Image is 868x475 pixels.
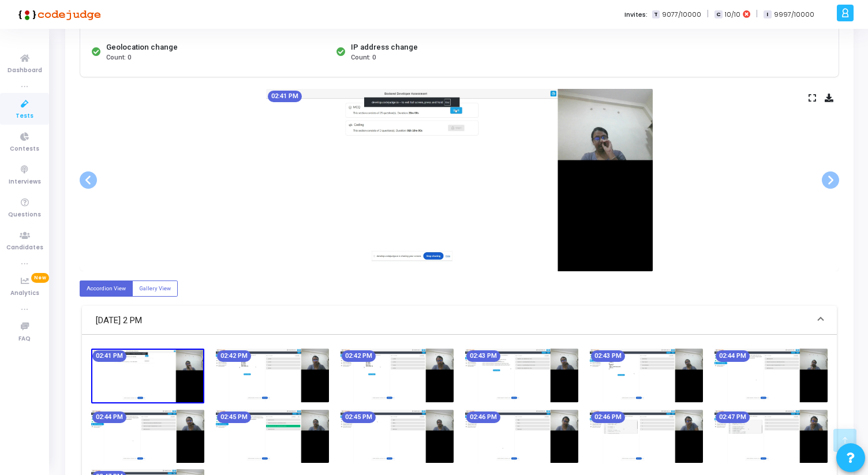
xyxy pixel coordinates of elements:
[341,349,454,402] img: screenshot-1757754770680.jpeg
[9,177,41,187] span: Interviews
[217,350,251,362] mat-chip: 02:42 PM
[216,349,329,402] img: screenshot-1757754740420.jpeg
[96,314,809,327] mat-panel-title: [DATE] 2 PM
[266,89,653,271] img: screenshot-1757754711186.jpeg
[725,10,740,20] span: 10/10
[591,350,625,362] mat-chip: 02:43 PM
[466,412,500,423] mat-chip: 02:46 PM
[132,280,178,296] label: Gallery View
[31,273,49,283] span: New
[764,10,771,19] span: I
[465,349,578,402] img: screenshot-1757754800402.jpeg
[268,91,302,102] mat-chip: 02:41 PM
[10,289,39,298] span: Analytics
[351,53,376,63] span: Count: 0
[10,144,39,154] span: Contests
[18,334,31,344] span: FAQ
[82,306,837,335] mat-expansion-panel-header: [DATE] 2 PM
[465,410,578,463] img: screenshot-1757754980408.jpeg
[6,243,43,253] span: Candidates
[342,412,376,423] mat-chip: 02:45 PM
[14,3,101,26] img: logo
[707,8,709,20] span: |
[756,8,758,20] span: |
[80,280,133,296] label: Accordion View
[774,10,814,20] span: 9997/10000
[8,66,42,76] span: Dashboard
[351,42,418,53] div: IP address change
[92,412,126,423] mat-chip: 02:44 PM
[714,410,828,463] img: screenshot-1757755040411.jpeg
[716,350,750,362] mat-chip: 02:44 PM
[216,410,329,463] img: screenshot-1757754920400.jpeg
[91,349,204,403] img: screenshot-1757754711186.jpeg
[652,10,660,19] span: T
[716,412,750,423] mat-chip: 02:47 PM
[714,349,828,402] img: screenshot-1757754860406.jpeg
[91,410,204,463] img: screenshot-1757754890414.jpeg
[590,349,703,402] img: screenshot-1757754830408.jpeg
[590,410,703,463] img: screenshot-1757755010414.jpeg
[341,410,454,463] img: screenshot-1757754950418.jpeg
[217,412,251,423] mat-chip: 02:45 PM
[106,42,178,53] div: Geolocation change
[714,10,722,19] span: C
[92,350,126,362] mat-chip: 02:41 PM
[106,53,131,63] span: Count: 0
[342,350,376,362] mat-chip: 02:42 PM
[16,111,33,121] span: Tests
[8,210,41,220] span: Questions
[466,350,500,362] mat-chip: 02:43 PM
[662,10,701,20] span: 9077/10000
[624,10,648,20] label: Invites:
[591,412,625,423] mat-chip: 02:46 PM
